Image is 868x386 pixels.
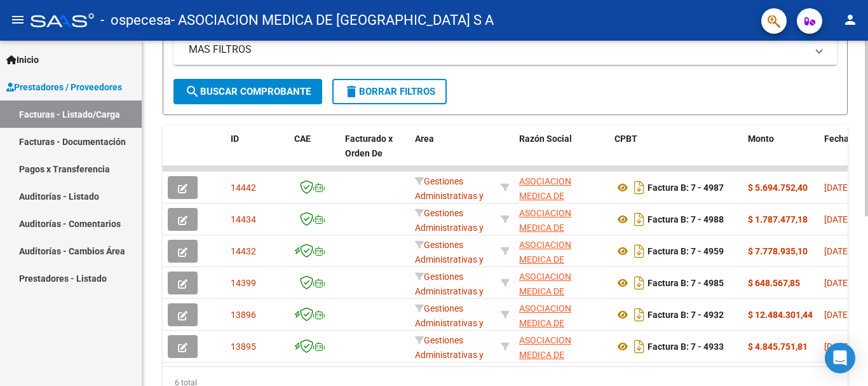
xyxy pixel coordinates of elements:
i: Descargar documento [631,305,648,325]
span: Gestiones Administrativas y Otros [415,335,484,375]
div: 30545850547 [519,301,604,328]
strong: Factura B: 7 - 4959 [648,246,724,256]
span: 14432 [231,246,256,256]
i: Descargar documento [631,273,648,293]
span: Facturado x Orden De [345,134,393,158]
strong: $ 4.845.751,81 [748,341,808,352]
div: Open Intercom Messenger [825,343,855,373]
mat-panel-title: MAS FILTROS [189,43,806,57]
span: Buscar Comprobante [185,86,311,97]
div: 30545850547 [519,333,604,360]
span: ASOCIACION MEDICA DE [GEOGRAPHIC_DATA] S A [519,303,605,357]
mat-icon: search [185,84,200,99]
strong: $ 1.787.477,18 [748,214,808,224]
mat-icon: delete [344,84,359,99]
span: Gestiones Administrativas y Otros [415,272,484,311]
span: - ospecesa [100,6,171,34]
i: Descargar documento [631,209,648,230]
span: CPBT [614,134,637,144]
span: Gestiones Administrativas y Otros [415,208,484,247]
span: Razón Social [519,134,572,144]
span: Inicio [6,53,39,67]
div: 30545850547 [519,174,604,201]
mat-icon: person [843,12,858,27]
span: ID [231,134,239,144]
button: Borrar Filtros [332,79,447,104]
datatable-header-cell: CPBT [609,125,743,181]
datatable-header-cell: Razón Social [514,125,609,181]
mat-icon: menu [10,12,25,27]
strong: Factura B: 7 - 4988 [648,214,724,224]
span: [DATE] [824,246,850,256]
strong: Factura B: 7 - 4987 [648,183,724,193]
span: Prestadores / Proveedores [6,80,122,94]
strong: $ 5.694.752,40 [748,183,808,193]
span: 13895 [231,341,256,352]
div: 30545850547 [519,238,604,265]
span: [DATE] [824,278,850,288]
strong: $ 12.484.301,44 [748,310,813,320]
span: 14399 [231,278,256,288]
div: 30545850547 [519,270,604,296]
span: [DATE] [824,341,850,352]
span: [DATE] [824,310,850,320]
span: ASOCIACION MEDICA DE [GEOGRAPHIC_DATA] S A [519,272,605,325]
span: Borrar Filtros [344,86,435,97]
datatable-header-cell: Monto [743,125,819,181]
span: ASOCIACION MEDICA DE [GEOGRAPHIC_DATA] S A [519,240,605,293]
span: Monto [748,134,774,144]
datatable-header-cell: Area [410,125,496,181]
mat-expansion-panel-header: MAS FILTROS [173,34,837,65]
strong: Factura B: 7 - 4933 [648,341,724,352]
span: [DATE] [824,183,850,193]
i: Descargar documento [631,241,648,261]
span: CAE [294,134,311,144]
span: Gestiones Administrativas y Otros [415,240,484,279]
span: Gestiones Administrativas y Otros [415,176,484,216]
strong: Factura B: 7 - 4985 [648,278,724,288]
span: Area [415,134,434,144]
strong: $ 7.778.935,10 [748,246,808,256]
div: 30545850547 [519,206,604,233]
span: 14434 [231,214,256,224]
span: ASOCIACION MEDICA DE [GEOGRAPHIC_DATA] S A [519,176,605,230]
span: 14442 [231,183,256,193]
button: Buscar Comprobante [173,79,322,104]
datatable-header-cell: ID [226,125,289,181]
span: [DATE] [824,214,850,224]
i: Descargar documento [631,177,648,198]
span: Gestiones Administrativas y Otros [415,303,484,343]
span: - ASOCIACION MEDICA DE [GEOGRAPHIC_DATA] S A [171,6,494,34]
datatable-header-cell: CAE [289,125,340,181]
datatable-header-cell: Facturado x Orden De [340,125,410,181]
span: ASOCIACION MEDICA DE [GEOGRAPHIC_DATA] S A [519,208,605,261]
strong: $ 648.567,85 [748,278,800,288]
i: Descargar documento [631,336,648,357]
strong: Factura B: 7 - 4932 [648,310,724,320]
span: 13896 [231,310,256,320]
